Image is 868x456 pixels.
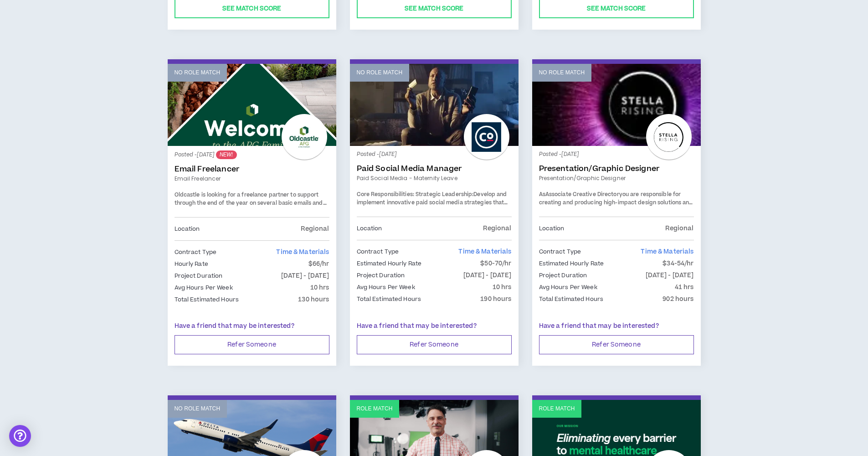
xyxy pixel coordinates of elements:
p: Estimated Hourly Rate [357,259,422,269]
a: Email Freelancer [175,175,329,183]
p: [DATE] - [DATE] [463,270,512,280]
p: 130 hours [298,295,329,305]
p: No Role Match [357,68,403,77]
a: Paid Social Media - Maternity leave [357,174,512,182]
strong: Associate Creative Director [545,191,619,198]
p: Avg Hours Per Week [539,282,597,292]
span: Time & Materials [276,248,329,257]
p: Contract Type [175,247,217,257]
p: Project Duration [539,270,587,280]
p: 902 hours [663,294,693,304]
p: Contract Type [357,247,399,257]
strong: Strategic Leadership: [416,191,473,198]
p: 190 hours [480,294,511,304]
span: As [539,191,545,198]
a: Email Freelancer [175,165,329,174]
p: [DATE] - [DATE] [281,271,329,281]
p: Posted - [DATE] [175,150,329,159]
p: Location [175,224,200,234]
p: Contract Type [539,247,581,257]
p: Role Match [357,404,393,413]
a: No Role Match [350,64,519,146]
p: Project Duration [357,270,405,280]
div: Open Intercom Messenger [9,425,31,447]
p: Have a friend that may be interested? [175,321,329,331]
p: Role Match [539,404,575,413]
p: Hourly Rate [175,259,208,269]
p: Total Estimated Hours [539,294,604,304]
a: No Role Match [168,64,336,146]
button: Refer Someone [539,335,694,354]
a: Presentation/Graphic Designer [539,174,694,182]
p: Total Estimated Hours [175,295,239,305]
p: $66/hr [308,259,329,269]
span: Oldcastle is looking for a freelance partner to support through the end of the year on several ba... [175,191,327,215]
p: No Role Match [175,68,221,77]
button: Refer Someone [357,335,512,354]
p: Avg Hours Per Week [175,283,233,293]
p: Have a friend that may be interested? [357,321,512,331]
p: 41 hrs [675,282,694,292]
p: Estimated Hourly Rate [539,259,604,269]
p: $50-70/hr [480,259,511,269]
p: Regional [301,224,329,234]
p: Avg Hours Per Week [357,282,415,292]
a: No Role Match [532,64,701,146]
p: No Role Match [539,68,585,77]
p: Posted - [DATE] [357,150,512,159]
p: Regional [665,223,693,233]
p: Have a friend that may be interested? [539,321,694,331]
p: No Role Match [175,404,221,413]
button: Refer Someone [175,335,329,354]
p: Total Estimated Hours [357,294,421,304]
p: [DATE] - [DATE] [646,270,694,280]
strong: Core Responsibilities: [357,191,414,198]
a: Presentation/Graphic Designer [539,164,694,173]
p: Location [539,223,565,233]
p: 10 hrs [310,283,329,293]
p: Project Duration [175,271,223,281]
p: $34-54/hr [663,259,693,269]
p: Regional [483,223,511,233]
p: Posted - [DATE] [539,150,694,159]
a: Paid Social Media Manager [357,164,512,173]
p: Location [357,223,382,233]
span: Time & Materials [641,247,693,256]
sup: NEW! [216,150,236,159]
span: Time & Materials [458,247,511,256]
p: 10 hrs [493,282,512,292]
